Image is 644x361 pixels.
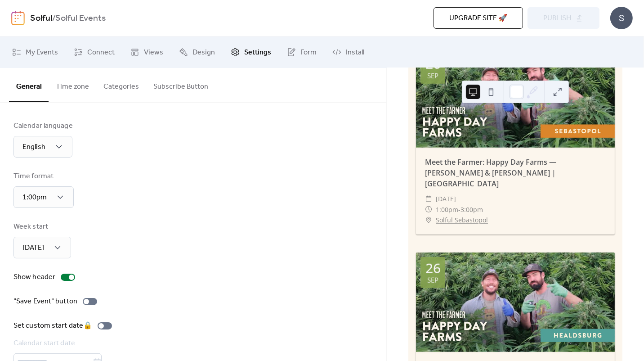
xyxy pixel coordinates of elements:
[13,221,69,232] div: Week start
[244,47,271,58] span: Settings
[11,11,25,25] img: logo
[458,204,461,215] span: -
[22,140,45,154] span: English
[346,47,364,58] span: Install
[434,7,523,29] button: Upgrade site 🚀
[5,40,65,64] a: My Events
[22,190,47,204] span: 1:00pm
[436,215,488,226] a: Solful Sebastopol
[425,57,441,71] div: 26
[144,47,163,58] span: Views
[436,194,456,204] span: [DATE]
[22,241,44,255] span: [DATE]
[461,204,483,215] span: 3:00pm
[300,47,317,58] span: Form
[13,121,73,131] div: Calendar language
[55,10,106,27] b: Solful Events
[67,40,121,64] a: Connect
[192,47,215,58] span: Design
[49,68,96,101] button: Time zone
[427,277,438,284] div: Sep
[146,68,215,101] button: Subscribe Button
[26,47,58,58] span: My Events
[425,215,432,226] div: ​
[436,204,458,215] span: 1:00pm
[30,10,52,27] a: Solful
[9,68,49,102] button: General
[172,40,222,64] a: Design
[13,171,72,182] div: Time format
[13,296,77,307] div: "Save Event" button
[52,10,55,27] b: /
[449,13,507,24] span: Upgrade site 🚀
[425,204,432,215] div: ​
[124,40,170,64] a: Views
[224,40,278,64] a: Settings
[280,40,323,64] a: Form
[425,262,441,275] div: 26
[416,157,615,189] div: Meet the Farmer: Happy Day Farms — [PERSON_NAME] & [PERSON_NAME] | [GEOGRAPHIC_DATA]
[13,272,55,283] div: Show header
[326,40,371,64] a: Install
[610,7,633,29] div: S
[425,194,432,204] div: ​
[96,68,146,101] button: Categories
[87,47,115,58] span: Connect
[427,72,438,79] div: Sep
